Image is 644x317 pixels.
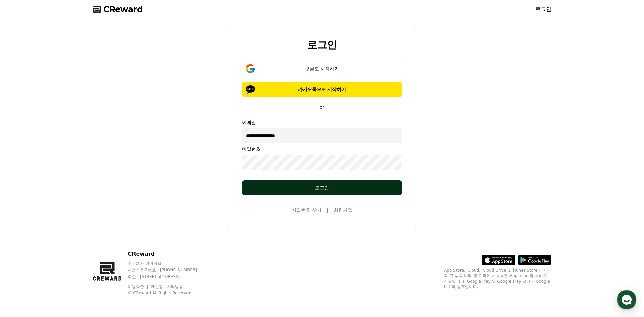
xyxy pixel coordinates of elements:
[242,146,402,152] p: 비밀번호
[242,180,402,195] button: 로그인
[291,207,321,213] a: 비밀번호 찾기
[128,274,210,280] p: 주소 : [STREET_ADDRESS]
[128,250,210,258] p: CReward
[104,222,112,228] span: 설정
[252,65,392,72] div: 구글로 시작하기
[128,261,210,266] p: 주식회사 와이피랩
[252,86,392,93] p: 카카오톡으로 시작하기
[128,267,210,273] p: 사업자등록번호 : [PHONE_NUMBER]
[316,104,328,110] p: or
[535,5,551,13] a: 로그인
[334,207,353,213] a: 회원가입
[128,284,149,289] a: 이용약관
[327,206,328,214] span: |
[44,212,87,229] a: 대화
[307,39,337,50] h2: 로그인
[255,184,389,191] div: 로그인
[87,212,129,229] a: 설정
[61,223,69,228] span: 대화
[93,4,143,15] a: CReward
[444,268,551,289] p: App Store, iCloud, iCloud Drive 및 iTunes Store는 미국과 그 밖의 나라 및 지역에서 등록된 Apple Inc.의 서비스 상표입니다. Goo...
[242,82,402,97] button: 카카오톡으로 시작하기
[242,61,402,76] button: 구글로 시작하기
[242,119,402,126] p: 이메일
[151,284,183,289] a: 개인정보처리방침
[2,212,44,229] a: 홈
[103,4,143,15] span: CReward
[128,290,210,296] p: © CReward All Rights Reserved.
[21,222,25,228] span: 홈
